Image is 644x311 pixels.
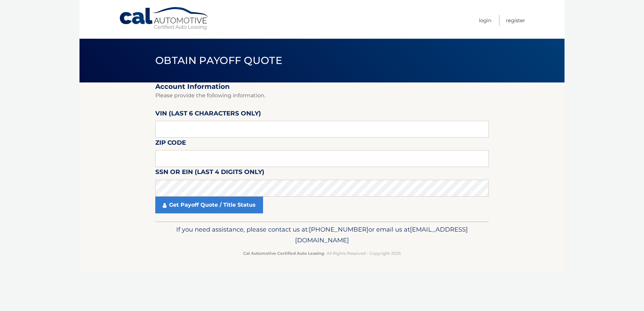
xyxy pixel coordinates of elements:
label: Zip Code [155,138,186,150]
span: [PHONE_NUMBER] [309,226,368,233]
h2: Account Information [155,82,489,91]
span: Obtain Payoff Quote [155,54,282,67]
a: Login [479,15,491,26]
p: Please provide the following information. [155,91,489,100]
label: SSN or EIN (last 4 digits only) [155,167,264,179]
p: - All Rights Reserved - Copyright 2025 [160,250,484,257]
strong: Cal Automotive Certified Auto Leasing [243,251,324,256]
label: VIN (last 6 characters only) [155,108,261,121]
p: If you need assistance, please contact us at: or email us at [160,224,484,246]
a: Cal Automotive [119,7,210,31]
a: Get Payoff Quote / Title Status [155,197,263,213]
a: Register [506,15,525,26]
